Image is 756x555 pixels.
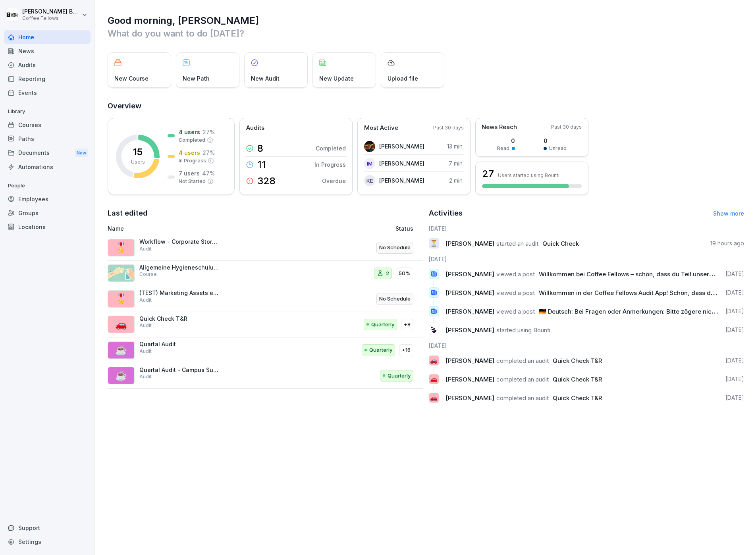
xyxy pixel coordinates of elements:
[386,270,389,277] p: 2
[202,128,215,136] p: 27 %
[402,346,411,354] p: +16
[139,264,219,271] p: Allgemeine Hygieneschulung (nach LMHV §4)
[22,15,80,21] p: Coffee Fellows
[139,289,219,297] p: (TEST) Marketing Assets erfassen
[316,144,346,152] p: Completed
[445,357,494,364] span: [PERSON_NAME]
[179,169,200,177] p: 7 users
[4,179,91,192] p: People
[498,172,559,178] p: Users started using Bounti
[710,239,744,247] p: 19 hours ago
[108,264,135,282] img: gxsnf7ygjsfsmxd96jxi4ufn.png
[725,270,744,278] p: [DATE]
[447,142,464,150] p: 13 min.
[429,208,463,219] h2: Activities
[496,289,535,297] span: viewed a post
[131,158,145,166] p: Users
[114,74,148,83] p: New Course
[496,357,549,364] span: completed an audit
[496,308,535,315] span: viewed a post
[257,160,266,170] p: 11
[482,167,494,181] h3: 27
[4,72,91,86] a: Reporting
[4,58,91,72] a: Audits
[496,394,549,402] span: completed an audit
[133,147,143,157] p: 15
[139,348,152,355] p: Audit
[364,158,375,169] div: IM
[139,238,219,245] p: Workflow - Corporate Stores - Daily
[725,326,744,334] p: [DATE]
[725,307,744,315] p: [DATE]
[108,312,423,338] a: 🚗Quick Check T&RAuditQuarterly+8
[4,220,91,234] a: Locations
[179,128,200,136] p: 4 users
[4,192,91,206] a: Employees
[75,148,88,158] div: New
[139,322,152,329] p: Audit
[139,366,219,374] p: Quartal Audit - Campus Suite
[139,373,152,380] p: Audit
[379,244,411,252] p: No Schedule
[433,124,464,131] p: Past 30 days
[549,145,567,152] p: Unread
[108,208,423,219] h2: Last edited
[257,176,276,186] p: 328
[4,44,91,58] div: News
[445,270,494,278] span: [PERSON_NAME]
[553,357,602,364] span: Quick Check T&R
[179,137,205,144] p: Completed
[364,141,375,152] img: b5snj1uidopgfvgffwj2cbco.png
[257,144,263,153] p: 8
[445,240,494,247] span: [PERSON_NAME]
[183,74,210,83] p: New Path
[4,160,91,174] div: Automations
[445,308,494,315] span: [PERSON_NAME]
[108,337,423,363] a: ☕Quartal AuditAuditQuarterly+16
[4,30,91,44] a: Home
[429,255,744,263] h6: [DATE]
[371,321,394,329] p: Quarterly
[445,394,494,402] span: [PERSON_NAME]
[115,317,127,331] p: 🚗
[322,177,346,185] p: Overdue
[4,206,91,220] div: Groups
[725,375,744,383] p: [DATE]
[202,148,215,157] p: 27 %
[4,105,91,118] p: Library
[251,74,280,83] p: New Audit
[713,210,744,217] a: Show more
[115,368,127,383] p: ☕
[379,142,424,150] p: [PERSON_NAME]
[139,341,219,348] p: Quartal Audit
[553,376,602,383] span: Quick Check T&R
[108,286,423,312] a: 🎖️(TEST) Marketing Assets erfassenAuditNo Schedule
[4,535,91,549] div: Settings
[497,145,509,152] p: Read
[445,376,494,383] span: [PERSON_NAME]
[4,118,91,132] a: Courses
[725,394,744,402] p: [DATE]
[496,240,538,247] span: started an audit
[179,148,200,157] p: 4 users
[379,176,424,185] p: [PERSON_NAME]
[108,235,423,261] a: 🎖️Workflow - Corporate Stores - DailyAuditNo Schedule
[369,346,392,354] p: Quarterly
[553,394,602,402] span: Quick Check T&R
[725,289,744,297] p: [DATE]
[108,100,744,112] h2: Overview
[4,86,91,100] a: Events
[379,159,424,168] p: [PERSON_NAME]
[482,123,517,132] p: News Reach
[445,289,494,297] span: [PERSON_NAME]
[429,224,744,233] h6: [DATE]
[202,169,215,177] p: 47 %
[388,74,418,83] p: Upload file
[496,376,549,383] span: completed an audit
[108,14,744,27] h1: Good morning, [PERSON_NAME]
[4,146,91,160] a: DocumentsNew
[115,343,127,357] p: ☕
